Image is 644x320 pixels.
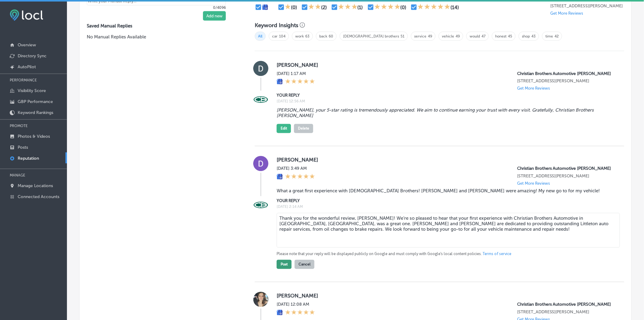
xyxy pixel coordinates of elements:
p: Please note that your reply will be displayed publicly on Google and must comply with Google's lo... [277,251,614,257]
label: Saved Manual Replies [87,23,235,29]
button: Delete [294,124,313,133]
button: Cancel [295,260,314,269]
a: 60 [329,34,333,38]
div: (2) [321,5,327,10]
label: [DATE] 12:08 AM [277,302,315,307]
a: 49 [456,34,460,38]
div: 5 Stars [418,4,450,11]
a: car [272,34,278,38]
p: Christian Brothers Automotive Ken Caryl [517,71,614,76]
a: 42 [555,34,559,38]
div: (0) [291,5,297,10]
a: shop [522,34,530,38]
p: Get More Reviews [550,11,583,16]
p: Reputation [18,156,39,161]
a: 47 [481,34,485,38]
a: 49 [428,34,432,38]
label: [DATE] 1:17 AM [277,71,315,76]
a: would [470,34,480,38]
div: 5 Stars [285,79,315,85]
p: 0/4096 [87,5,226,10]
textarea: Thank you for the wonderful review, [PERSON_NAME]! We’re so pleased to hear that your first exper... [277,213,620,248]
label: [DATE] 2:14 AM [277,205,614,209]
span: All [255,32,266,41]
a: 51 [401,34,404,38]
a: [DEMOGRAPHIC_DATA] brothers [343,34,399,38]
button: Add new [203,11,226,21]
p: 5828 South Swadley Street [517,79,614,84]
a: vehicle [442,34,454,38]
a: honest [495,34,506,38]
a: back [319,34,327,38]
label: [PERSON_NAME] [277,293,614,299]
p: 5828 South Swadley Street [517,310,614,315]
img: Image [253,92,268,108]
blockquote: [PERSON_NAME], your 5-star rating is tremendously appreciated. We aim to continue earning your tr... [277,108,614,119]
p: No Manual Replies Available [87,34,235,40]
div: (0) [401,5,407,10]
label: [DATE] 12:56 AM [277,99,614,104]
a: 104 [279,34,285,38]
div: 5 Stars [285,174,315,180]
p: Overview [18,42,36,48]
label: YOUR REPLY [277,199,614,203]
p: 5828 South Swadley Street Littleton, CO 80127, US [550,3,624,9]
a: 45 [508,34,512,38]
p: AutoPilot [18,64,36,69]
p: Get More Reviews [517,86,550,91]
a: service [414,34,426,38]
a: work [295,34,304,38]
blockquote: What a great first experience with [DEMOGRAPHIC_DATA] Brothers! [PERSON_NAME] and [PERSON_NAME] w... [277,188,614,194]
p: Christian Brothers Automotive Ken Caryl [517,302,614,307]
div: 4 Stars [374,4,401,11]
label: [PERSON_NAME] [277,62,614,68]
a: time [545,34,553,38]
label: [DATE] 3:49 AM [277,166,315,171]
div: 2 Stars [308,4,321,11]
img: Image [253,198,268,213]
div: (14) [450,5,459,10]
p: Photos & Videos [18,134,50,139]
p: Get More Reviews [517,181,550,186]
p: Posts [18,145,28,150]
div: 5 Stars [285,310,315,316]
label: [PERSON_NAME] [277,157,614,163]
h3: Keyword Insights [255,22,298,29]
p: GBP Performance [18,99,53,104]
p: Keyword Rankings [18,110,53,115]
p: Christian Brothers Automotive Ken Caryl [517,166,614,171]
button: Post [277,260,292,269]
p: Connected Accounts [18,194,59,199]
div: (1) [358,5,363,10]
a: 63 [305,34,310,38]
div: 1 Star [285,4,291,11]
p: Manage Locations [18,183,53,188]
a: 43 [531,34,536,38]
img: fda3e92497d09a02dc62c9cd864e3231.png [10,9,43,21]
p: Directory Sync [18,53,47,59]
label: YOUR REPLY [277,93,614,98]
p: 5828 South Swadley Street [517,174,614,179]
div: 3 Stars [338,4,358,11]
a: Terms of service [483,251,511,257]
p: Visibility Score [18,88,46,93]
button: Edit [277,124,291,133]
